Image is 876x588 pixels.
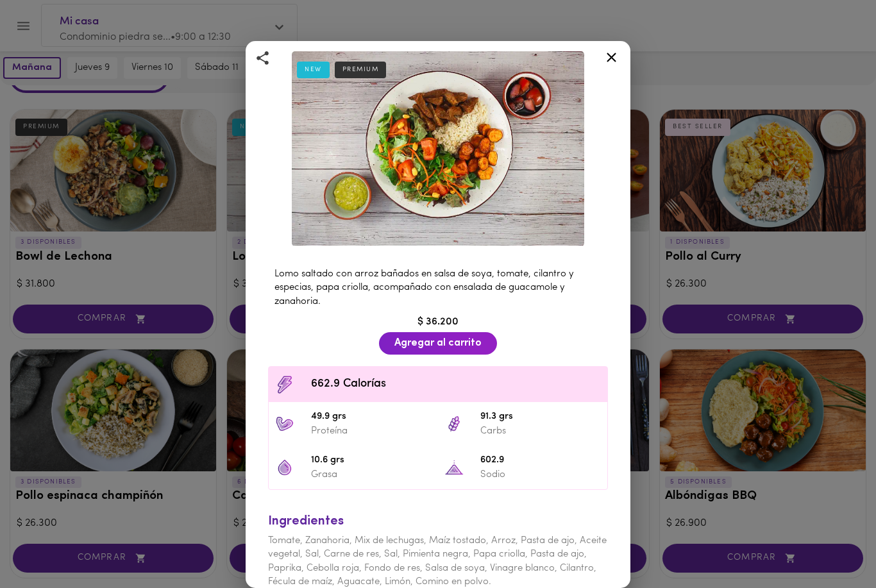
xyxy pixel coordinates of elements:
[311,410,432,424] span: 49.9 grs
[444,458,464,477] img: 602.9 Sodio
[394,337,482,349] span: Agregar al carrito
[311,453,432,468] span: 10.6 grs
[297,62,330,78] div: NEW
[274,269,574,307] span: Lomo saltado con arroz bañados en salsa de soya, tomate, cilantro y especias, papa criolla, acomp...
[275,375,294,394] img: Contenido calórico
[480,410,601,424] span: 91.3 grs
[802,514,863,575] iframe: Messagebird Livechat Widget
[480,468,601,482] p: Sodio
[268,536,607,587] span: Tomate, Zanahoria, Mix de lechugas, Maíz tostado, Arroz, Pasta de ajo, Aceite vegetal, Sal, Carne...
[311,376,601,393] span: 662.9 Calorías
[311,468,432,482] p: Grasa
[262,315,614,330] div: $ 36.200
[480,424,601,438] p: Carbs
[480,453,601,468] span: 602.9
[268,512,608,531] div: Ingredientes
[311,424,432,438] p: Proteína
[335,62,387,78] div: PREMIUM
[292,51,584,246] img: Lomo saltado
[379,332,497,355] button: Agregar al carrito
[275,458,294,477] img: 10.6 grs Grasa
[444,414,464,433] img: 91.3 grs Carbs
[275,414,294,433] img: 49.9 grs Proteína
